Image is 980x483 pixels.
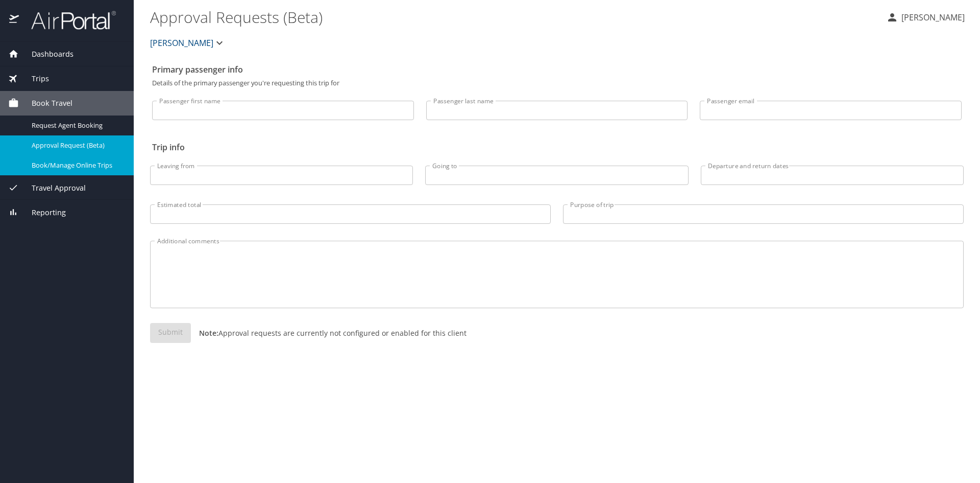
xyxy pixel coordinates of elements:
h2: Primary passenger info [152,61,962,78]
h2: Trip info [152,139,962,155]
strong: Note: [199,328,218,338]
span: Approval Request (Beta) [32,141,121,150]
img: airportal-logo.png [20,10,116,30]
p: Details of the primary passenger you're requesting this trip for [152,80,962,86]
span: Reporting [19,207,66,218]
button: [PERSON_NAME] [146,33,230,53]
span: Travel Approval [19,182,86,194]
img: icon-airportal.png [9,10,20,30]
span: Book Travel [19,98,72,109]
span: Book/Manage Online Trips [32,160,121,170]
span: Trips [19,73,49,84]
h1: Approval Requests (Beta) [150,1,878,33]
button: [PERSON_NAME] [882,8,969,27]
span: Request Agent Booking [32,121,121,130]
span: Dashboards [19,49,73,60]
p: [PERSON_NAME] [898,11,965,24]
p: Approval requests are currently not configured or enabled for this client [191,328,467,338]
span: [PERSON_NAME] [150,36,213,50]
